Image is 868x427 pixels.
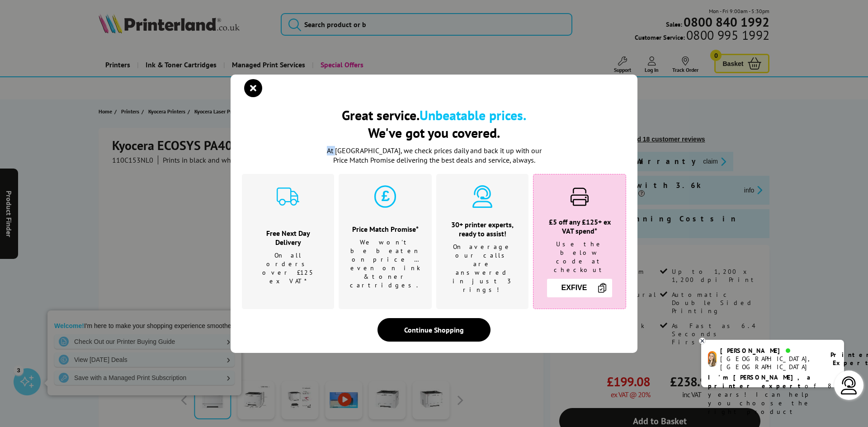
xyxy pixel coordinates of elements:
[350,225,420,234] h3: Price Match Promise*
[448,243,517,294] p: On average our calls are answered in just 3 rings!
[374,185,396,208] img: price-promise-cyan.svg
[720,355,819,371] div: [GEOGRAPHIC_DATA], [GEOGRAPHIC_DATA]
[545,240,614,274] p: Use the below code at checkout
[420,106,526,124] b: Unbeatable prices.
[253,251,323,286] p: On all orders over £125 ex VAT*
[708,373,813,390] b: I'm [PERSON_NAME], a printer expert
[545,217,614,235] h3: £5 off any £125+ ex VAT spend*
[377,318,491,342] div: Continue Shopping
[448,220,517,238] h3: 30+ printer experts, ready to assist!
[321,146,547,165] p: At [GEOGRAPHIC_DATA], we check prices daily and back it up with our Price Match Promise deliverin...
[840,376,858,394] img: user-headset-light.svg
[277,185,299,208] img: delivery-cyan.svg
[246,81,260,95] button: close modal
[708,351,717,367] img: amy-livechat.png
[253,229,323,247] h3: Free Next Day Delivery
[708,373,837,416] p: of 8 years! I can help you choose the right product
[471,185,494,208] img: expert-cyan.svg
[242,106,626,141] h2: Great service. We've got you covered.
[720,347,819,355] div: [PERSON_NAME]
[350,238,420,290] p: We won't be beaten on price …even on ink & toner cartridges.
[597,282,608,293] img: Copy Icon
